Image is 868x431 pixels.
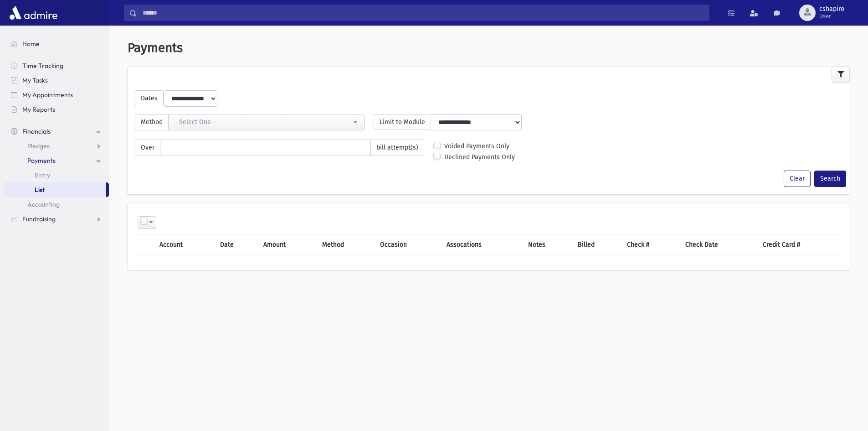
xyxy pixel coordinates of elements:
[814,171,846,187] button: Search
[168,114,365,130] button: --Select One--
[4,212,109,226] a: Fundraising
[4,102,109,117] a: My Reports
[215,234,258,255] th: Date
[135,140,160,156] span: Over
[374,114,431,130] span: Limit to Module
[317,234,375,255] th: Method
[22,91,73,99] span: My Appointments
[22,40,40,48] span: Home
[22,127,51,135] span: Financials
[784,171,811,187] button: Clear
[819,13,844,20] span: User
[27,142,50,150] span: Pledges
[137,5,709,21] input: Search
[4,153,109,168] a: Payments
[35,171,50,179] span: Entry
[22,76,48,84] span: My Tasks
[174,117,351,127] div: --Select One--
[4,197,109,212] a: Accounting
[444,152,515,162] label: Declined Payments Only
[4,58,109,73] a: Time Tracking
[441,234,522,255] th: Assocations
[4,139,109,153] a: Pledges
[523,234,572,255] th: Notes
[375,234,441,255] th: Occasion
[4,168,109,182] a: Entry
[819,5,844,13] span: cshapiro
[4,124,109,139] a: Financials
[27,200,60,208] span: Accounting
[444,141,509,151] label: Voided Payments Only
[258,234,317,255] th: Amount
[22,62,63,70] span: Time Tracking
[7,4,60,22] img: AdmirePro
[22,215,56,223] span: Fundraising
[154,234,214,255] th: Account
[4,182,106,197] a: List
[22,105,55,114] span: My Reports
[4,73,109,88] a: My Tasks
[35,186,45,194] span: List
[128,40,183,55] span: Payments
[135,114,169,130] span: Method
[135,90,164,106] span: Dates
[621,234,680,255] th: Check #
[370,140,424,156] span: bill attempt(s)
[680,234,757,255] th: Check Date
[572,234,621,255] th: Billed
[4,36,109,51] a: Home
[27,156,56,165] span: Payments
[4,88,109,102] a: My Appointments
[757,234,842,255] th: Credit Card #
